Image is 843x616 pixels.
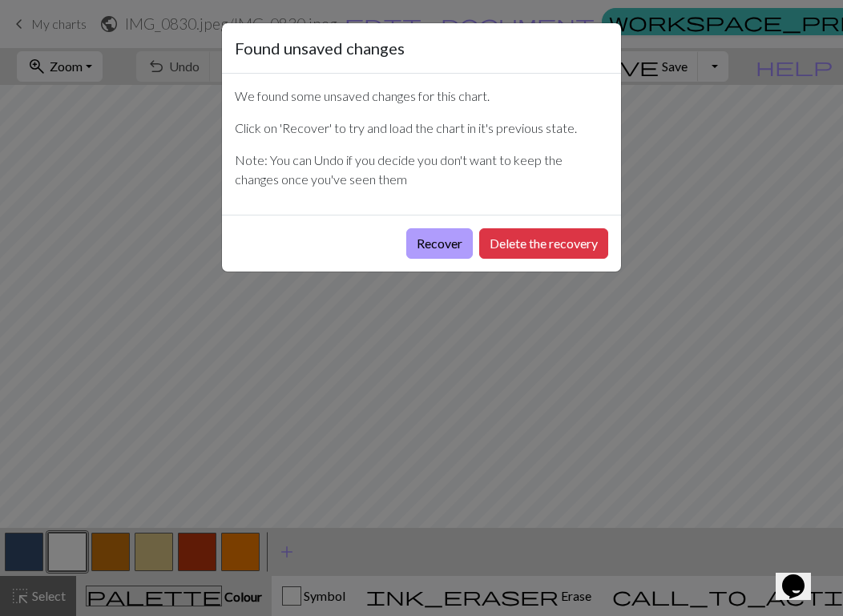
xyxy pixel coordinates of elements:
button: Recover [406,228,473,259]
p: Click on 'Recover' to try and load the chart in it's previous state. [235,119,608,138]
p: We found some unsaved changes for this chart. [235,87,608,106]
h5: Found unsaved changes [235,36,405,60]
button: Delete the recovery [479,228,608,259]
p: Note: You can Undo if you decide you don't want to keep the changes once you've seen them [235,151,608,189]
iframe: chat widget [776,552,827,600]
